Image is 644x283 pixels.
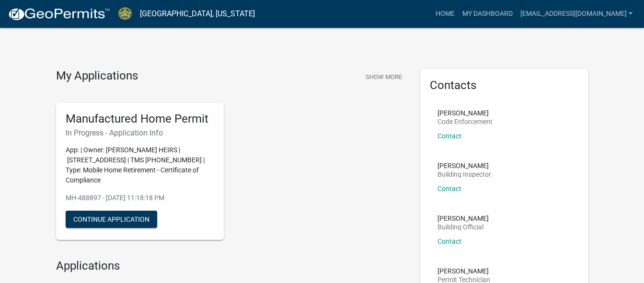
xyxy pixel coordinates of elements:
[437,162,491,169] p: [PERSON_NAME]
[437,171,491,178] p: Building Inspector
[437,238,461,245] a: Contact
[437,276,490,283] p: Permit Technician
[362,69,406,85] button: Show More
[437,268,490,274] p: [PERSON_NAME]
[437,215,489,222] p: [PERSON_NAME]
[66,112,214,126] h5: Manufactured Home Permit
[437,110,493,116] p: [PERSON_NAME]
[459,5,517,23] a: My Dashboard
[66,145,214,185] p: App: | Owner: [PERSON_NAME] HEIRS | [STREET_ADDRESS] | TMS [PHONE_NUMBER] | Type: Mobile Home Ret...
[56,259,406,273] h4: Applications
[517,5,636,23] a: [EMAIL_ADDRESS][DOMAIN_NAME]
[437,132,461,140] a: Contact
[56,69,138,83] h4: My Applications
[437,224,489,230] p: Building Official
[118,7,132,20] img: Jasper County, South Carolina
[437,118,493,125] p: Code Enforcement
[430,79,578,92] h5: Contacts
[432,5,459,23] a: Home
[140,6,255,22] a: [GEOGRAPHIC_DATA], [US_STATE]
[66,211,157,228] button: Continue Application
[437,185,461,192] a: Contact
[66,128,214,137] h6: In Progress - Application Info
[66,193,214,203] p: MH-488897 - [DATE] 11:18:18 PM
